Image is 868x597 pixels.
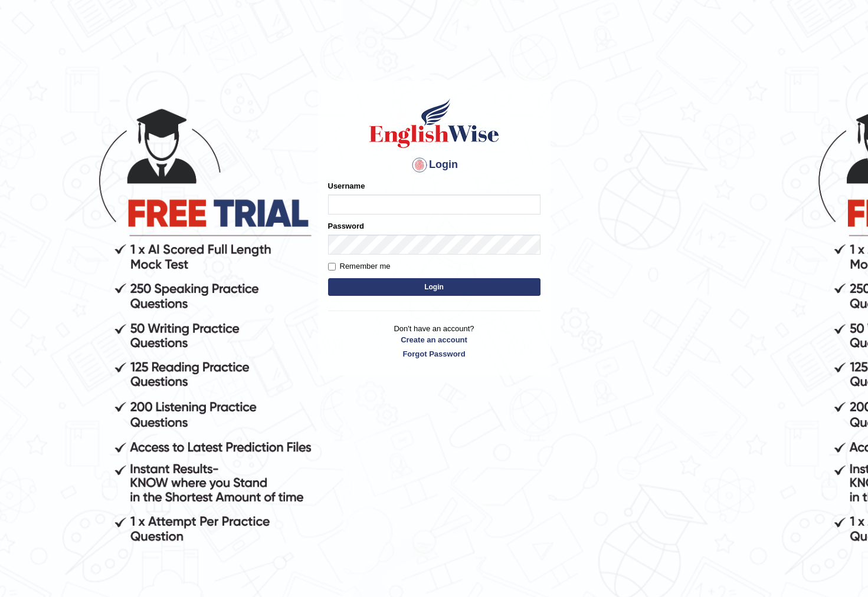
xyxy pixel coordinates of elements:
h4: Login [328,156,541,174]
p: Don't have an account? [328,323,541,359]
a: Create an account [328,334,541,345]
img: Logo of English Wise sign in for intelligent practice with AI [367,97,502,150]
label: Username [328,180,365,192]
input: Remember me [328,263,336,271]
label: Remember me [328,260,391,272]
label: Password [328,220,364,232]
button: Login [328,278,541,296]
a: Forgot Password [328,348,541,359]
